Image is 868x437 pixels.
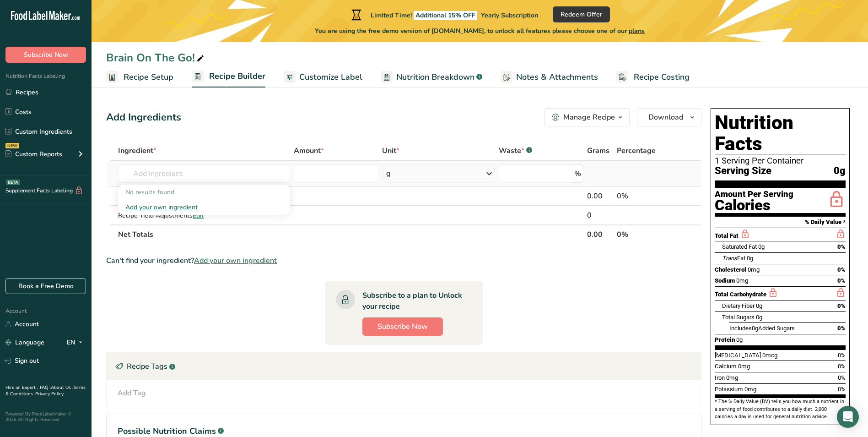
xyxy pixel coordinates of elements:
th: Net Totals [116,224,585,244]
span: Ingredient [118,145,156,156]
span: Sodium [715,277,735,284]
span: 0mcg [762,352,777,359]
span: 0g [756,314,762,321]
button: Download [637,108,701,126]
a: Customize Label [284,67,362,87]
span: Serving Size [715,165,771,177]
a: Terms & Conditions . [5,384,86,397]
span: Amount [294,145,324,156]
th: 0% [615,224,674,244]
div: Open Intercom Messenger [837,406,859,428]
span: Nutrition Breakdown [396,71,474,83]
div: Add your own ingredient [118,200,290,215]
div: Limited Time! [350,9,538,20]
div: Add Tag [118,388,146,399]
span: 0% [838,374,846,381]
span: Recipe Setup [124,71,173,83]
span: plans [629,27,645,35]
span: Recipe Builder [209,70,265,82]
a: Nutrition Breakdown [381,67,482,87]
div: Add Ingredients [106,110,181,125]
a: Notes & Attachments [501,67,598,87]
a: Hire an Expert . [5,384,38,391]
span: Redeem Offer [561,10,602,19]
a: Book a Free Demo [5,278,86,294]
input: Add Ingredient [118,164,290,183]
span: Edit [193,211,204,220]
a: Recipe Setup [106,67,173,87]
div: Recipe Tags [107,353,701,380]
a: About Us . [51,384,73,391]
span: 0% [837,277,846,284]
span: 0g [736,336,743,343]
div: 0.00 [587,191,613,202]
span: 0g [758,243,765,250]
span: 0mg [736,277,748,284]
span: 0g [752,325,758,332]
span: Dietary Fiber [722,302,755,309]
div: Recipe Yield Adjustments [118,211,290,220]
div: Manage Recipe [563,112,615,123]
span: 0g [747,255,753,262]
span: Yearly Subscription [481,11,538,20]
div: EN [67,337,86,348]
a: Privacy Policy [35,391,64,397]
span: Cholesterol [715,266,746,273]
span: 0% [838,363,846,370]
div: NEW [5,143,19,148]
span: Subscribe Now [377,321,428,332]
span: Notes & Attachments [516,71,598,83]
span: Download [648,112,683,123]
div: No results found [118,185,290,200]
span: Subscribe Now [24,50,68,60]
div: Amount Per Serving [715,190,793,199]
span: Protein [715,336,735,343]
span: 0% [837,243,846,250]
div: Brain On The Go! [106,49,206,66]
span: 0mg [738,363,750,370]
span: Unit [382,145,399,156]
div: Waste [499,145,532,156]
span: Calcium [715,363,737,370]
th: 0.00 [585,224,615,244]
a: Language [5,334,44,350]
span: 0g [756,302,762,309]
a: Recipe Builder [192,66,265,88]
span: [MEDICAL_DATA] [715,352,761,359]
span: Total Carbohydrate [715,291,766,298]
div: Subscribe to a plan to Unlock your recipe [362,290,464,312]
span: Fat [722,255,745,262]
span: 0% [838,386,846,393]
span: Customize Label [299,71,362,83]
span: You are using the free demo version of [DOMAIN_NAME], to unlock all features please choose one of... [315,26,645,36]
span: 0% [837,325,846,332]
span: 0% [838,352,846,359]
span: Potassium [715,386,743,393]
span: 0mg [726,374,738,381]
span: Total Fat [715,232,739,239]
span: Saturated Fat [722,243,757,250]
span: Recipe Costing [634,71,690,83]
span: Add your own ingredient [194,255,277,266]
span: Includes Added Sugars [729,325,795,332]
section: % Daily Value * [715,217,846,228]
span: Additional 15% OFF [414,11,477,20]
span: Iron [715,374,725,381]
span: 0g [834,165,846,177]
div: Add your own ingredient [125,202,283,212]
div: 1 Serving Per Container [715,156,846,165]
h1: Nutrition Facts [715,112,846,154]
span: Percentage [617,145,656,156]
span: Total Sugars [722,314,755,321]
span: 0% [837,266,846,273]
button: Subscribe Now [362,317,443,336]
a: FAQ . [40,384,51,391]
button: Redeem Offer [553,6,610,22]
section: * The % Daily Value (DV) tells you how much a nutrient in a serving of food contributes to a dail... [715,398,846,421]
span: 0% [837,302,846,309]
div: Calories [715,199,793,212]
span: Grams [587,145,609,156]
div: 0 [587,210,613,221]
div: Can't find your ingredient? [106,255,701,266]
div: Custom Reports [5,149,62,159]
